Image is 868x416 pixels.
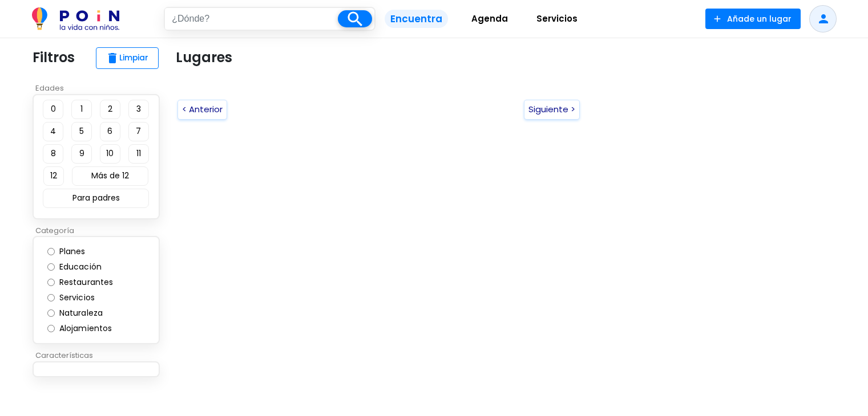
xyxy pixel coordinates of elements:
p: Edades [33,83,167,94]
button: 3 [128,100,149,119]
label: Alojamientos [56,323,124,335]
a: Encuentra [376,5,457,33]
button: Añade un lugar [705,9,801,29]
span: Agenda [466,10,513,28]
span: Servicios [531,10,583,28]
button: 2 [100,100,120,119]
button: < Anterior [177,100,227,120]
button: 8 [43,144,63,164]
button: 0 [43,100,63,119]
button: 7 [128,122,149,141]
button: Más de 12 [72,166,148,186]
a: Servicios [522,5,592,33]
span: delete [106,51,119,65]
a: Agenda [457,5,522,33]
button: 6 [100,122,120,141]
p: Categoría [33,225,167,236]
button: 1 [71,100,92,119]
button: 5 [71,122,92,141]
label: Servicios [56,292,107,304]
input: ¿Dónde? [165,8,338,30]
label: Planes [56,246,97,258]
label: Educación [56,261,114,273]
i: search [345,9,365,29]
button: 4 [43,122,63,141]
p: Lugares [176,47,232,68]
p: Filtros [33,47,75,68]
button: 10 [100,144,120,164]
button: 11 [128,144,149,164]
button: 9 [71,144,92,164]
img: POiN [32,7,119,30]
p: Características [33,350,167,361]
button: 12 [43,166,64,186]
button: Para padres [43,189,149,208]
button: deleteLimpiar [96,47,159,69]
button: Siguiente > [524,100,580,120]
span: Encuentra [385,10,448,28]
label: Naturaleza [56,307,115,319]
label: Restaurantes [56,276,125,288]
